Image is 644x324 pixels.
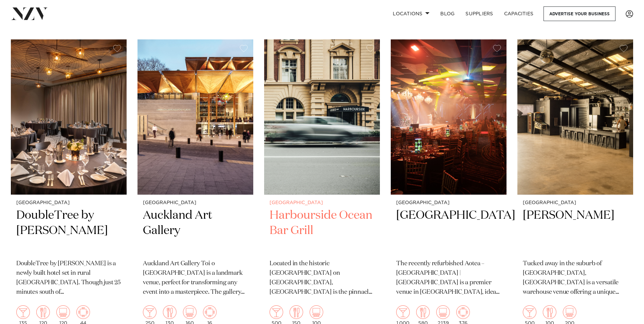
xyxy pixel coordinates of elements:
[436,305,450,319] img: theatre.png
[76,305,90,319] img: meeting.png
[544,6,615,21] a: Advertise your business
[270,259,374,297] p: Located in the historic [GEOGRAPHIC_DATA] on [GEOGRAPHIC_DATA], [GEOGRAPHIC_DATA] is the pinnacle...
[387,6,435,21] a: Locations
[11,39,127,195] img: Corporate gala dinner setup at Hilton Karaka
[56,305,70,319] img: theatre.png
[163,305,177,319] img: dining.png
[143,259,248,297] p: Auckland Art Gallery Toi o [GEOGRAPHIC_DATA] is a landmark venue, perfect for transforming any ev...
[523,305,536,319] img: cocktail.png
[396,305,410,319] img: cocktail.png
[143,208,248,254] h2: Auckland Art Gallery
[16,208,121,254] h2: DoubleTree by [PERSON_NAME]
[290,305,303,319] img: dining.png
[203,305,217,319] img: meeting.png
[143,200,248,205] small: [GEOGRAPHIC_DATA]
[523,259,628,297] p: Tucked away in the suburb of [GEOGRAPHIC_DATA], [GEOGRAPHIC_DATA] is a versatile warehouse venue ...
[416,305,430,319] img: dining.png
[36,305,50,319] img: dining.png
[456,305,470,319] img: meeting.png
[270,208,374,254] h2: Harbourside Ocean Bar Grill
[16,259,121,297] p: DoubleTree by [PERSON_NAME] is a newly built hotel set in rural [GEOGRAPHIC_DATA]. Though just 25...
[143,305,157,319] img: cocktail.png
[460,6,498,21] a: SUPPLIERS
[563,305,576,319] img: theatre.png
[270,200,374,205] small: [GEOGRAPHIC_DATA]
[523,200,628,205] small: [GEOGRAPHIC_DATA]
[310,305,323,319] img: theatre.png
[435,6,460,21] a: BLOG
[16,305,30,319] img: cocktail.png
[396,208,501,254] h2: [GEOGRAPHIC_DATA]
[523,208,628,254] h2: [PERSON_NAME]
[16,200,121,205] small: [GEOGRAPHIC_DATA]
[183,305,197,319] img: theatre.png
[264,39,380,195] img: Exterior of Auckland Ferry Terminal
[11,7,48,20] img: nzv-logo.png
[396,259,501,297] p: The recently refurbished Aotea – [GEOGRAPHIC_DATA] | [GEOGRAPHIC_DATA] is a premier venue in [GEO...
[270,305,283,319] img: cocktail.png
[499,6,539,21] a: Capacities
[396,200,501,205] small: [GEOGRAPHIC_DATA]
[543,305,556,319] img: dining.png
